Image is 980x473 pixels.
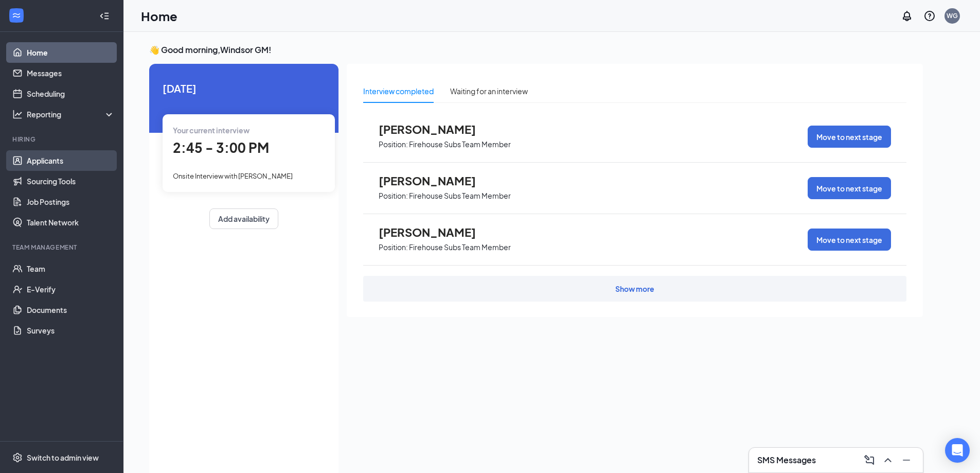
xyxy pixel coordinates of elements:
div: Waiting for an interview [450,85,528,97]
svg: WorkstreamLogo [11,10,22,21]
a: Surveys [27,320,115,341]
span: [PERSON_NAME] [379,225,492,239]
span: 2:45 - 3:00 PM [173,139,269,156]
div: Team Management [12,243,113,252]
button: Move to next stage [808,229,891,251]
svg: Minimize [900,454,913,466]
svg: ChevronUp [882,454,894,466]
svg: QuestionInfo [923,10,936,22]
svg: ComposeMessage [863,454,876,466]
p: Position: [379,139,408,149]
svg: Analysis [12,109,23,119]
span: Onsite Interview with [PERSON_NAME] [173,172,293,180]
span: [PERSON_NAME] [379,122,492,136]
p: Position: [379,191,408,201]
button: Move to next stage [808,177,891,199]
a: Home [27,42,115,63]
span: [PERSON_NAME] [379,174,492,187]
h3: 👋 Good morning, Windsor GM ! [149,44,923,56]
button: ComposeMessage [861,452,878,468]
h3: SMS Messages [757,454,816,466]
div: Show more [615,284,654,294]
button: Move to next stage [808,126,891,148]
span: Your current interview [173,126,250,135]
div: Reporting [27,109,115,119]
svg: Settings [12,452,23,463]
div: Interview completed [363,85,434,97]
a: Talent Network [27,212,115,233]
a: Sourcing Tools [27,171,115,191]
a: Team [27,258,115,279]
div: Switch to admin view [27,452,99,463]
svg: Collapse [99,11,110,21]
button: ChevronUp [880,452,896,468]
p: Firehouse Subs Team Member [409,242,511,252]
div: Open Intercom Messenger [945,438,970,463]
svg: Notifications [901,10,913,22]
a: Job Postings [27,191,115,212]
div: WG [947,11,958,20]
button: Minimize [898,452,915,468]
div: Hiring [12,135,113,144]
span: [DATE] [163,80,325,96]
p: Firehouse Subs Team Member [409,191,511,201]
h1: Home [141,7,177,25]
a: E-Verify [27,279,115,300]
a: Messages [27,63,115,83]
a: Applicants [27,150,115,171]
button: Add availability [209,208,278,229]
a: Scheduling [27,83,115,104]
p: Firehouse Subs Team Member [409,139,511,149]
p: Position: [379,242,408,252]
a: Documents [27,300,115,320]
